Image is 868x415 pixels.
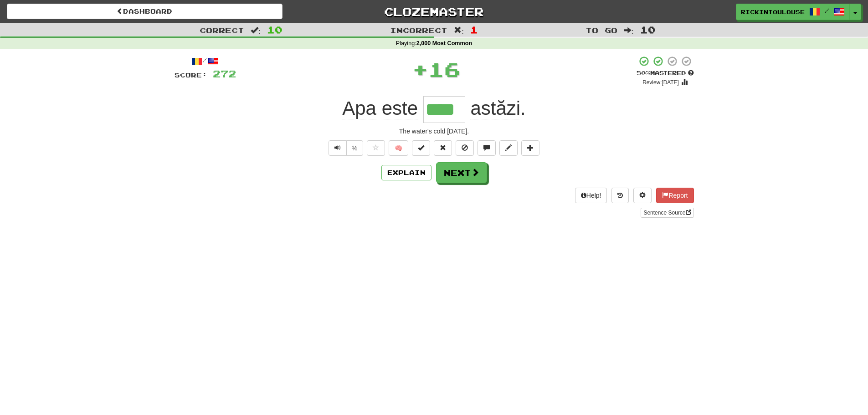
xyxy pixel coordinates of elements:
a: RickinToulouse / [736,4,850,20]
button: Next [436,162,487,183]
button: Set this sentence to 100% Mastered (alt+m) [412,140,430,156]
a: Clozemaster [296,4,572,20]
a: Dashboard [7,4,282,19]
small: Review: [DATE] [642,79,679,86]
button: Round history (alt+y) [611,188,629,203]
div: / [175,56,236,67]
a: Sentence Source [641,208,693,218]
div: Mastered [637,69,694,77]
button: ½ [346,140,364,156]
span: Score: [175,71,207,79]
button: Report [656,188,693,203]
span: / [825,7,829,14]
span: : [624,26,634,34]
span: RickinToulouse [741,8,805,16]
button: Add to collection (alt+a) [521,140,539,156]
button: Play sentence audio (ctl+space) [329,140,347,156]
button: Help! [575,188,607,203]
span: . [465,97,526,119]
span: 10 [267,24,282,35]
button: 🧠 [389,140,408,156]
span: 10 [640,24,656,35]
strong: 2,000 Most Common [416,40,472,46]
span: Incorrect [390,26,447,35]
div: The water's cold [DATE]. [175,127,694,136]
span: : [454,26,464,34]
span: Apa [342,97,376,119]
button: Favorite sentence (alt+f) [367,140,385,156]
span: : [251,26,261,34]
button: Edit sentence (alt+d) [499,140,518,156]
span: Correct [200,26,244,35]
button: Ignore sentence (alt+i) [456,140,474,156]
button: Reset to 0% Mastered (alt+r) [434,140,452,156]
span: astăzi [470,97,520,119]
span: 16 [428,58,460,81]
button: Explain [381,165,431,180]
span: + [412,56,428,83]
span: 272 [213,68,236,79]
button: Discuss sentence (alt+u) [478,140,496,156]
span: este [382,97,418,119]
span: To go [586,26,617,35]
span: 50 % [637,69,650,77]
div: Text-to-speech controls [327,140,364,156]
span: 1 [470,24,478,35]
